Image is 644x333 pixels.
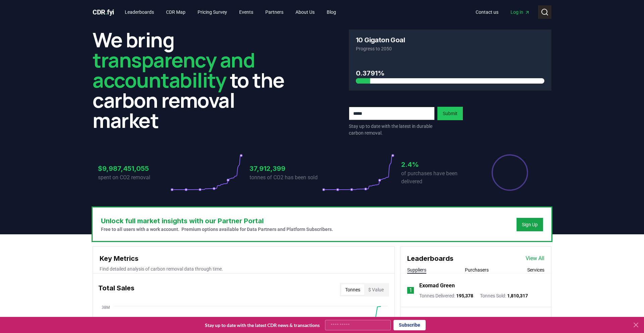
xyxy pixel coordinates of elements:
[119,6,159,18] a: Leaderboards
[101,226,333,233] p: Free to all users with a work account. Premium options available for Data Partners and Platform S...
[234,6,259,18] a: Events
[511,9,530,15] span: Log in
[470,6,535,18] nav: Main
[341,284,364,295] button: Tonnes
[522,221,538,228] a: Sign Up
[100,266,388,272] p: Find detailed analysis of carbon removal data through time.
[321,6,341,18] a: Blog
[527,267,544,273] button: Services
[480,292,528,299] p: Tonnes Sold :
[507,293,528,298] span: 1,810,317
[250,163,322,174] h3: 37,912,399
[192,6,232,18] a: Pricing Survey
[517,218,543,231] button: Sign Up
[419,282,455,290] a: Exomad Green
[250,174,322,182] p: tonnes of CO2 has been sold
[409,286,412,294] p: 1
[105,8,107,16] span: .
[465,267,489,273] button: Purchasers
[356,45,544,52] p: Progress to 2050
[93,8,114,16] span: CDR fyi
[98,283,135,296] h3: Total Sales
[419,315,437,323] a: Varaha
[102,305,110,310] tspan: 38M
[119,6,341,18] nav: Main
[356,37,405,43] h3: 10 Gigaton Goal
[101,216,333,226] h3: Unlock full market insights with our Partner Portal
[364,284,388,295] button: $ Value
[407,253,453,264] h3: Leaderboards
[93,7,114,17] a: CDR.fyi
[161,6,191,18] a: CDR Map
[470,6,504,18] a: Contact us
[98,163,170,174] h3: $9,987,451,055
[93,30,295,130] h2: We bring to the carbon removal market
[100,253,388,264] h3: Key Metrics
[93,46,255,94] span: transparency and accountability
[419,292,473,299] p: Tonnes Delivered :
[349,123,435,136] p: Stay up to date with the latest in durable carbon removal.
[505,6,535,18] a: Log in
[356,68,544,78] h3: 0.3791%
[290,6,320,18] a: About Us
[260,6,289,18] a: Partners
[407,267,426,273] button: Suppliers
[456,293,473,298] span: 195,378
[401,159,474,170] h3: 2.4%
[491,154,529,191] div: Percentage of sales delivered
[401,170,474,186] p: of purchases have been delivered
[98,174,170,182] p: spent on CO2 removal
[437,107,463,120] button: Submit
[526,254,544,263] a: View All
